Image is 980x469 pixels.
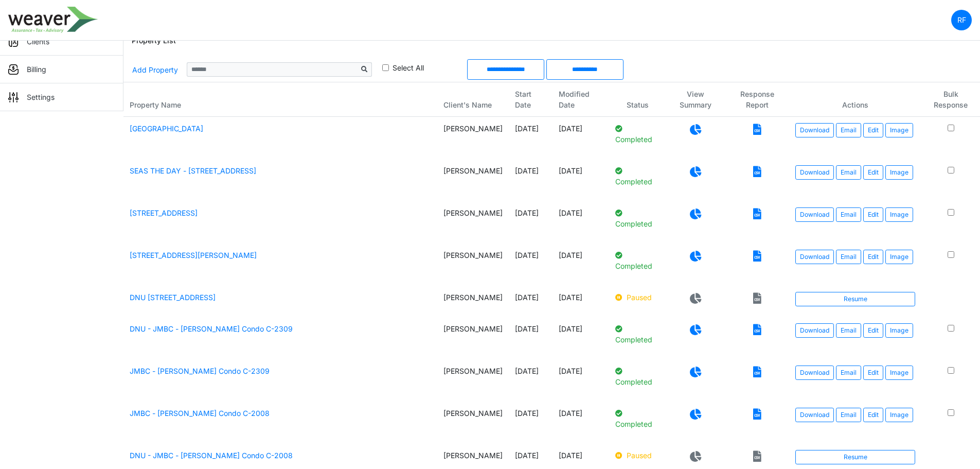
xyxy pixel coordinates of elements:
[615,366,661,387] p: Completed
[123,82,437,117] th: Property Name
[836,408,861,422] button: Email
[795,323,834,338] a: Download
[615,165,661,187] p: Completed
[885,165,913,180] button: Image
[789,82,921,117] th: Actions
[553,286,609,317] td: [DATE]
[553,201,609,244] td: [DATE]
[8,64,19,75] img: sidemenu_billing.png
[553,402,609,444] td: [DATE]
[615,250,661,271] p: Completed
[437,82,509,117] th: Client's Name
[437,317,509,359] td: [PERSON_NAME]
[553,117,609,160] td: [DATE]
[27,64,46,75] p: Billing
[885,408,913,422] button: Image
[553,82,609,117] th: Modified Date
[836,250,861,264] button: Email
[725,82,789,117] th: Response Report
[509,82,553,117] th: Start Date
[795,408,834,422] a: Download
[667,82,725,117] th: View Summary
[863,165,883,180] a: Edit
[509,359,553,402] td: [DATE]
[509,317,553,359] td: [DATE]
[863,323,883,338] a: Edit
[509,159,553,201] td: [DATE]
[885,207,913,222] button: Image
[509,201,553,244] td: [DATE]
[836,165,861,180] button: Email
[509,402,553,444] td: [DATE]
[130,324,293,333] a: DNU - JMBC - [PERSON_NAME] Condo C-2309
[437,402,509,444] td: [PERSON_NAME]
[885,250,913,264] button: Image
[27,92,55,102] p: Settings
[615,323,661,345] p: Completed
[795,450,915,464] a: Resume
[553,359,609,402] td: [DATE]
[509,117,553,160] td: [DATE]
[795,366,834,380] a: Download
[130,409,270,418] a: JMBC - [PERSON_NAME] Condo C-2008
[553,317,609,359] td: [DATE]
[437,359,509,402] td: [PERSON_NAME]
[836,366,861,380] button: Email
[795,250,834,264] a: Download
[553,159,609,201] td: [DATE]
[27,36,49,47] p: Clients
[509,244,553,286] td: [DATE]
[863,408,883,422] a: Edit
[509,286,553,317] td: [DATE]
[921,82,980,117] th: Bulk Response
[863,207,883,222] a: Edit
[615,207,661,229] p: Completed
[437,286,509,317] td: [PERSON_NAME]
[795,165,834,180] a: Download
[8,92,19,102] img: sidemenu_settings.png
[553,244,609,286] td: [DATE]
[863,250,883,264] a: Edit
[957,14,966,25] p: RF
[8,37,19,47] img: sidemenu_client.png
[885,123,913,137] button: Image
[437,159,509,201] td: [PERSON_NAME]
[795,292,915,306] a: Resume
[609,82,667,117] th: Status
[130,367,270,375] a: JMBC - [PERSON_NAME] Condo C-2309
[130,124,203,133] a: [GEOGRAPHIC_DATA]
[836,207,861,222] button: Email
[615,408,661,429] p: Completed
[836,323,861,338] button: Email
[130,251,257,259] a: [STREET_ADDRESS][PERSON_NAME]
[795,123,834,137] a: Download
[130,451,293,460] a: DNU - JMBC - [PERSON_NAME] Condo C-2008
[8,7,98,33] img: spp logo
[885,323,913,338] button: Image
[437,117,509,160] td: [PERSON_NAME]
[885,366,913,380] button: Image
[863,366,883,380] a: Edit
[437,201,509,244] td: [PERSON_NAME]
[132,37,176,45] h6: Property List
[615,450,661,461] p: Paused
[795,207,834,222] a: Download
[130,166,256,175] a: SEAS THE DAY - [STREET_ADDRESS]
[437,244,509,286] td: [PERSON_NAME]
[951,10,972,30] a: RF
[187,62,358,77] input: Sizing example input
[836,123,861,137] button: Email
[132,61,179,79] a: Add Property
[863,123,883,137] a: Edit
[615,123,661,145] p: Completed
[393,62,424,73] label: Select All
[130,293,216,302] a: DNU [STREET_ADDRESS]
[615,292,661,303] p: Paused
[130,209,198,217] a: [STREET_ADDRESS]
